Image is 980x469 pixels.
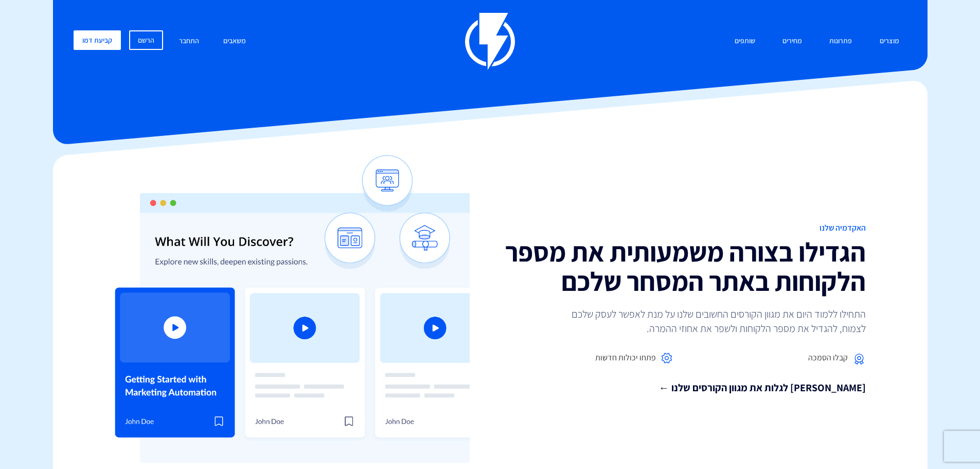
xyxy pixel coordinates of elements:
[808,352,848,364] span: קבלו הסמכה
[727,30,763,53] a: שותפים
[498,223,866,233] h1: האקדמיה שלנו
[498,237,866,296] h2: הגדילו בצורה משמעותית את מספר הלקוחות באתר המסחר שלכם
[872,30,907,53] a: מוצרים
[171,30,207,53] a: התחבר
[595,352,656,364] span: פתחו יכולות חדשות
[822,30,860,53] a: פתרונות
[498,380,866,395] a: [PERSON_NAME] לגלות את מגוון הקורסים שלנו ←
[216,30,254,53] a: משאבים
[74,30,121,50] a: קביעת דמו
[557,307,866,336] p: התחילו ללמוד היום את מגוון הקורסים החשובים שלנו על מנת לאפשר לעסק שלכם לצמוח, להגדיל את מספר הלקו...
[775,30,810,53] a: מחירים
[129,30,163,50] a: הרשם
